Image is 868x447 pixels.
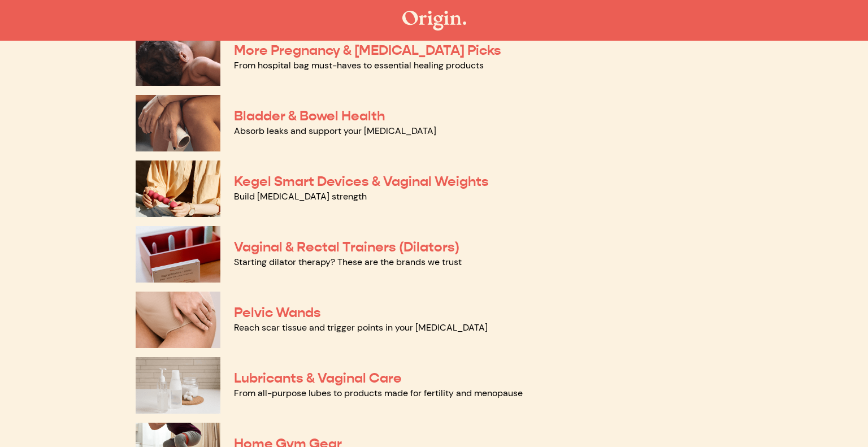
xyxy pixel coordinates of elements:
img: Pelvic Wands [136,292,220,348]
img: The Origin Shop [402,11,466,31]
img: Lubricants & Vaginal Care [136,357,220,414]
a: Kegel Smart Devices & Vaginal Weights [234,173,489,190]
a: From hospital bag must-haves to essential healing products [234,59,484,71]
a: Starting dilator therapy? These are the brands we trust [234,256,462,268]
a: From all-purpose lubes to products made for fertility and menopause [234,387,523,399]
a: Pelvic Wands [234,304,321,321]
img: Bladder & Bowel Health [136,95,220,151]
a: Build [MEDICAL_DATA] strength [234,190,367,202]
a: Reach scar tissue and trigger points in your [MEDICAL_DATA] [234,322,488,333]
a: Bladder & Bowel Health [234,107,385,124]
a: More Pregnancy & [MEDICAL_DATA] Picks [234,42,501,59]
a: Absorb leaks and support your [MEDICAL_DATA] [234,125,436,137]
img: More Pregnancy & Postpartum Picks [136,29,220,86]
img: Kegel Smart Devices & Vaginal Weights [136,160,220,217]
a: Lubricants & Vaginal Care [234,370,402,387]
a: Vaginal & Rectal Trainers (Dilators) [234,238,459,255]
img: Vaginal & Rectal Trainers (Dilators) [136,226,220,283]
